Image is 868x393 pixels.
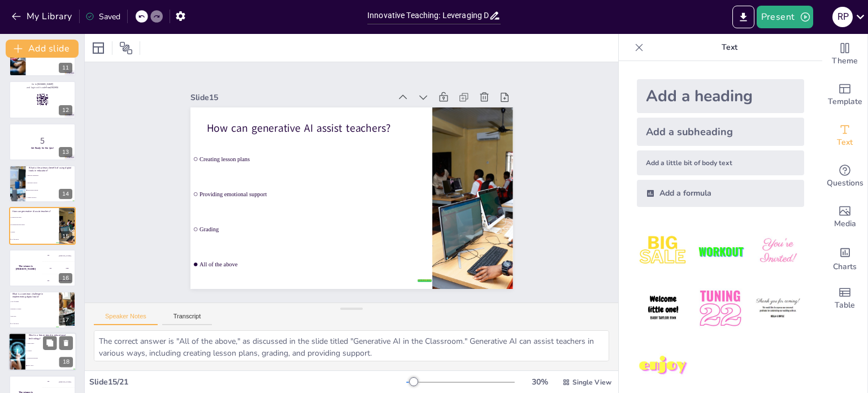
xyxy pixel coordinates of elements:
[367,7,489,24] input: Insert title
[834,218,856,230] span: Media
[11,239,58,240] span: All of the above
[827,177,863,189] span: Questions
[637,340,689,392] img: 7.jpeg
[837,136,853,149] span: Text
[212,106,422,142] p: How can generative AI assist teachers?
[11,301,58,303] span: Lack of training
[572,378,611,387] span: Single View
[835,299,855,312] span: Table
[526,377,553,387] div: 30 %
[43,336,57,350] button: Duplicate Slide
[195,210,424,240] span: Grading
[42,249,76,262] div: 100
[637,282,689,335] img: 4.jpeg
[822,237,867,278] div: Add charts and graphs
[9,291,76,329] div: 17
[11,323,58,324] span: All of the above
[66,267,68,269] div: Jaap
[9,207,76,244] div: 15
[29,166,72,172] p: What is the primary benefit of using digital tools in education?
[37,83,54,86] strong: [DOMAIN_NAME]
[27,358,76,360] span: Traditional textbooks
[59,189,72,199] div: 14
[28,182,75,183] span: Increased workload
[85,11,120,22] div: Saved
[27,365,76,367] span: Both 1 and 2
[12,210,56,213] p: How can generative AI assist teachers?
[198,175,428,205] span: Providing emotional support
[637,79,804,113] div: Add a heading
[42,375,76,388] div: 100
[42,274,76,287] div: 300
[822,278,867,319] div: Add a table
[822,34,867,75] div: Change the overall theme
[833,261,857,273] span: Charts
[648,34,811,61] p: Text
[757,6,813,28] button: Present
[12,134,72,146] p: 5
[59,63,72,73] div: 11
[694,225,747,278] img: 2.jpeg
[752,225,804,278] img: 3.jpeg
[9,249,76,287] div: 16
[42,262,76,274] div: 200
[191,245,420,275] span: All of the above
[94,330,609,361] textarea: The correct answer is "All of the above," as discussed in the slide titled "Generative AI in the ...
[832,55,858,67] span: Theme
[732,6,754,28] button: Export to PowerPoint
[8,333,76,372] div: 18
[822,156,867,197] div: Get real-time input from your audience
[8,7,77,25] button: My Library
[89,39,107,57] div: Layout
[9,265,42,270] h4: The winner is [PERSON_NAME]
[637,150,804,175] div: Add a little bit of body text
[59,105,72,115] div: 12
[28,175,75,176] span: Improved engagement
[637,180,804,207] div: Add a formula
[199,76,400,107] div: Slide 15
[27,351,76,352] span: AI tutors
[162,313,212,325] button: Transcript
[28,197,75,198] span: Limited resources
[832,7,853,27] div: R P
[11,232,58,233] span: Grading
[12,86,72,89] p: and login with code
[694,282,747,335] img: 5.jpeg
[94,313,158,325] button: Speaker Notes
[9,81,76,118] div: 12
[28,189,75,191] span: Personalized learning
[119,41,133,55] span: Position
[11,308,58,309] span: Resistance to change
[822,115,867,156] div: Add text boxes
[202,140,432,171] span: Creating lesson plans
[59,273,72,283] div: 16
[822,197,867,237] div: Add images, graphics, shapes or video
[59,336,73,350] button: Delete Slide
[828,96,862,108] span: Template
[9,39,76,76] div: 11
[59,147,72,157] div: 13
[59,357,73,368] div: 18
[12,292,56,299] p: What is a common challenge in implementing digital tools?
[6,40,79,58] button: Add slide
[637,225,689,278] img: 1.jpeg
[59,315,72,325] div: 17
[89,377,406,387] div: Slide 15 / 21
[9,165,76,202] div: 14
[637,118,804,146] div: Add a subheading
[9,123,76,161] div: 13
[11,316,58,317] span: High costs
[822,75,867,115] div: Add ready made slides
[31,146,54,149] strong: Get Ready for the Quiz!
[11,224,58,226] span: Providing emotional support
[11,217,58,218] span: Creating lesson plans
[752,282,804,335] img: 6.jpeg
[832,6,853,28] button: R P
[12,83,72,87] p: Go to
[29,334,73,340] p: What is a future trend in educational technology?
[27,343,76,345] span: Virtual reality
[59,231,72,241] div: 15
